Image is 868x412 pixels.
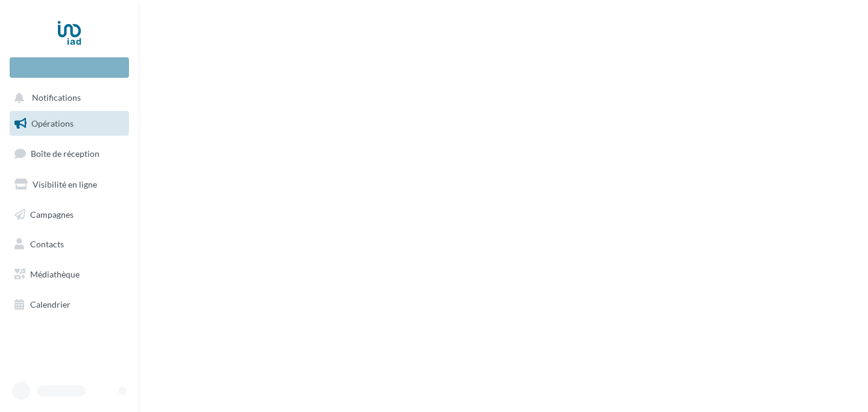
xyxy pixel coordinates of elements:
[31,118,74,128] span: Opérations
[30,269,80,279] span: Médiathèque
[30,239,64,249] span: Contacts
[7,172,131,197] a: Visibilité en ligne
[30,209,74,219] span: Campagnes
[33,179,97,189] span: Visibilité en ligne
[31,148,99,159] span: Boîte de réception
[7,292,131,317] a: Calendrier
[7,262,131,287] a: Médiathèque
[32,93,81,103] span: Notifications
[10,57,129,78] div: Nouvelle campagne
[7,202,131,227] a: Campagnes
[7,232,131,257] a: Contacts
[7,111,131,136] a: Opérations
[30,299,71,309] span: Calendrier
[7,141,131,166] a: Boîte de réception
